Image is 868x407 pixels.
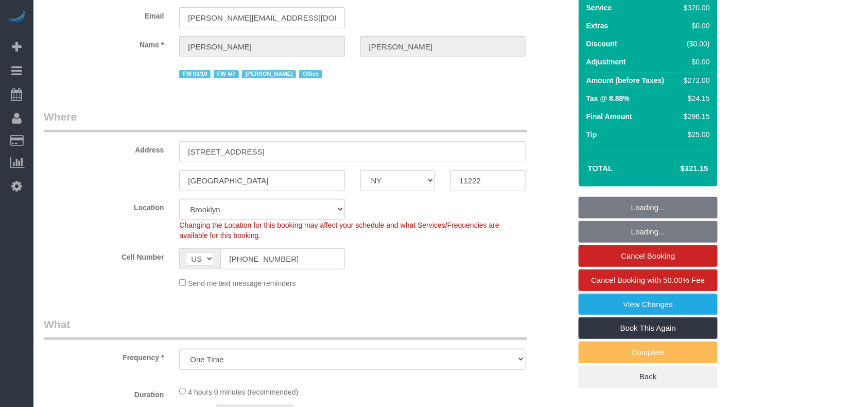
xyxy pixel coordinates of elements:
span: Cancel Booking with 50.00% Fee [592,276,705,284]
label: Location [36,199,171,213]
div: $296.15 [680,111,710,122]
img: Automaid Logo [6,10,27,25]
label: Name * [36,36,171,50]
span: Send me text message reminders [188,279,296,287]
label: Duration [36,386,171,400]
label: Adjustment [586,57,626,67]
label: Amount (before Taxes) [586,75,664,86]
span: FW 02/10 [179,70,211,78]
input: Last Name [360,36,526,57]
label: Tip [586,129,597,140]
input: Email [179,7,344,28]
div: $0.00 [680,21,710,31]
strong: Total [588,164,613,173]
span: Office [299,70,322,78]
label: Tax @ 8.88% [586,93,630,104]
span: 4 hours 0 minutes (recommended) [188,388,298,396]
label: Final Amount [586,111,632,122]
div: $24.15 [680,93,710,104]
a: Back [579,366,718,387]
span: Changing the Location for this booking may affect your schedule and what Services/Frequencies are... [179,221,499,240]
label: Extras [586,21,609,31]
label: Service [586,3,612,13]
a: Cancel Booking with 50.00% Fee [579,269,718,291]
a: View Changes [579,294,718,315]
span: [PERSON_NAME] [242,70,296,78]
div: $272.00 [680,75,710,86]
input: City [179,170,344,191]
legend: What [44,317,527,340]
div: $0.00 [680,57,710,67]
div: $25.00 [680,129,710,140]
div: ($0.00) [680,39,710,49]
div: $320.00 [680,3,710,13]
label: Discount [586,39,617,49]
h4: $321.15 [650,164,708,173]
label: Address [36,141,171,155]
label: Email [36,7,171,21]
a: Cancel Booking [579,245,718,267]
label: Frequency * [36,349,171,363]
a: Book This Again [579,317,718,339]
span: FW 4/7 [214,70,239,78]
input: First Name [179,36,344,57]
label: Cell Number [36,248,171,262]
legend: Where [44,109,527,132]
input: Zip Code [450,170,526,191]
input: Cell Number [220,248,344,269]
